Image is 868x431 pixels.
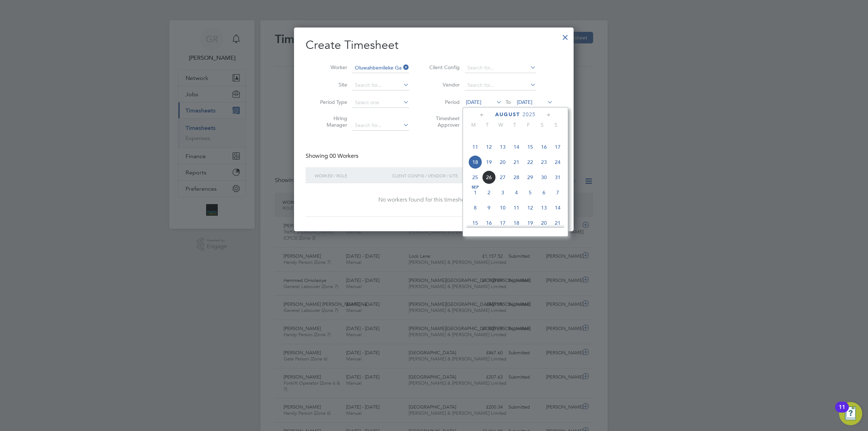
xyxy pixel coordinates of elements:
[390,167,506,184] div: Client Config / Vendor / Site
[465,63,536,73] input: Search for...
[551,170,565,184] span: 31
[551,155,565,169] span: 24
[313,167,390,184] div: Worker / Role
[537,140,551,154] span: 16
[427,64,460,71] label: Client Config
[482,201,496,215] span: 9
[315,64,347,71] label: Worker
[496,201,510,215] span: 10
[482,186,496,199] span: 2
[537,216,551,230] span: 20
[510,140,523,154] span: 14
[306,38,562,53] h2: Create Timesheet
[468,186,482,199] span: 1
[510,170,523,184] span: 28
[427,115,460,128] label: Timesheet Approver
[427,99,460,105] label: Period
[537,170,551,184] span: 30
[468,155,482,169] span: 18
[482,216,496,230] span: 16
[496,140,510,154] span: 13
[523,140,537,154] span: 15
[352,121,409,131] input: Search for...
[535,122,549,128] span: S
[523,201,537,215] span: 12
[468,216,482,230] span: 15
[496,216,510,230] span: 17
[551,201,565,215] span: 14
[496,186,510,199] span: 3
[522,122,535,128] span: F
[551,140,565,154] span: 17
[496,155,510,169] span: 20
[523,216,537,230] span: 19
[329,152,358,160] span: 00 Workers
[523,170,537,184] span: 29
[352,80,409,90] input: Search for...
[537,201,551,215] span: 13
[306,152,360,160] div: Showing
[315,115,347,128] label: Hiring Manager
[465,80,536,90] input: Search for...
[468,201,482,215] span: 8
[427,81,460,88] label: Vendor
[466,99,481,105] span: [DATE]
[480,122,494,128] span: T
[551,216,565,230] span: 21
[839,402,862,425] button: Open Resource Center, 11 new notifications
[315,99,347,105] label: Period Type
[551,186,565,199] span: 7
[510,216,523,230] span: 18
[496,170,510,184] span: 27
[523,186,537,199] span: 5
[482,155,496,169] span: 19
[468,186,482,189] span: Sep
[494,122,508,128] span: W
[352,98,409,108] input: Select one
[352,63,409,73] input: Search for...
[313,196,555,204] div: No workers found for this timesheet period.
[839,407,845,417] div: 11
[517,99,532,105] span: [DATE]
[537,186,551,199] span: 6
[510,155,523,169] span: 21
[523,111,536,118] span: 2025
[510,201,523,215] span: 11
[495,111,520,118] span: August
[467,122,480,128] span: M
[537,155,551,169] span: 23
[468,140,482,154] span: 11
[468,170,482,184] span: 25
[482,140,496,154] span: 12
[508,122,522,128] span: T
[503,97,513,107] span: To
[315,81,347,88] label: Site
[510,186,523,199] span: 4
[523,155,537,169] span: 22
[482,170,496,184] span: 26
[549,122,563,128] span: S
